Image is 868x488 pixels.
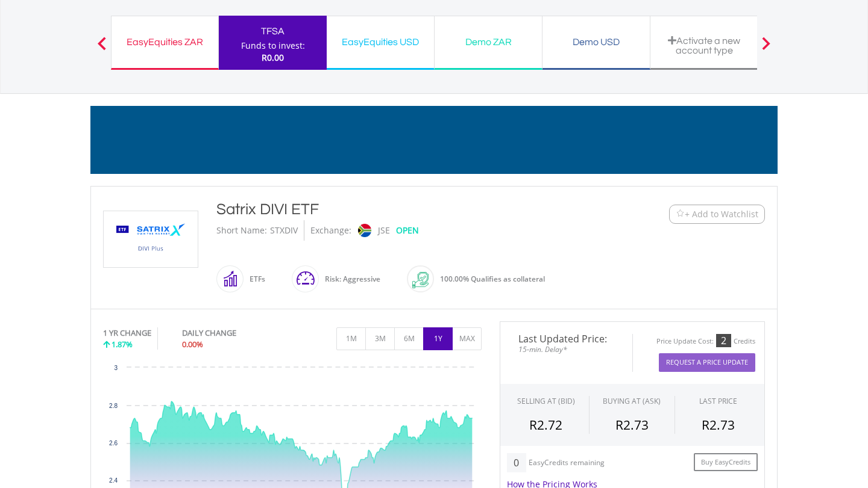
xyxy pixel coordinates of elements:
div: Activate a new account type [658,36,750,55]
a: Buy EasyCredits [694,453,758,472]
span: R2.72 [529,416,562,433]
text: 2.4 [109,477,118,484]
div: Price Update Cost: [656,337,714,346]
div: SELLING AT (BID) [517,396,575,406]
div: ETFs [244,265,265,294]
div: Demo ZAR [442,34,535,51]
div: Funds to invest: [241,40,305,52]
span: 15-min. Delay* [509,344,623,355]
button: 1Y [423,327,453,350]
button: 1M [336,327,366,350]
div: DAILY CHANGE [182,327,277,339]
span: 1.87% [112,339,133,350]
div: EasyEquities USD [334,34,427,51]
div: Credits [734,337,755,346]
div: 2 [716,334,731,347]
div: OPEN [396,220,419,241]
span: Last Updated Price: [509,334,623,344]
button: Request A Price Update [659,353,755,372]
span: + Add to Watchlist [685,208,758,220]
span: 0.00% [182,339,203,350]
div: Short Name: [216,220,267,241]
span: R2.73 [615,416,649,433]
div: Risk: Aggressive [319,265,380,294]
text: 3 [114,365,118,371]
button: MAX [452,327,482,350]
span: 100.00% Qualifies as collateral [440,274,545,284]
text: 2.6 [109,440,118,446]
button: Watchlist + Add to Watchlist [669,205,765,224]
div: STXDIV [270,220,298,241]
text: 2.8 [109,403,118,409]
div: 1 YR CHANGE [103,327,151,339]
img: jse.png [358,224,371,237]
div: Demo USD [550,34,643,51]
button: 3M [365,327,395,350]
div: EasyEquities ZAR [119,34,211,51]
button: 6M [394,327,424,350]
img: Watchlist [676,209,685,218]
img: TFSA.STXDIV.png [105,211,196,267]
span: BUYING AT (ASK) [603,396,661,406]
div: Exchange: [310,220,351,241]
div: Satrix DIVI ETF [216,199,595,220]
div: JSE [378,220,390,241]
div: EasyCredits remaining [529,459,605,469]
div: TFSA [226,23,319,40]
img: collateral-qualifying-green.svg [412,272,429,288]
span: R0.00 [262,52,284,63]
div: 0 [507,453,526,472]
div: LAST PRICE [699,396,737,406]
span: R2.73 [702,416,735,433]
img: EasyMortage Promotion Banner [90,106,778,174]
